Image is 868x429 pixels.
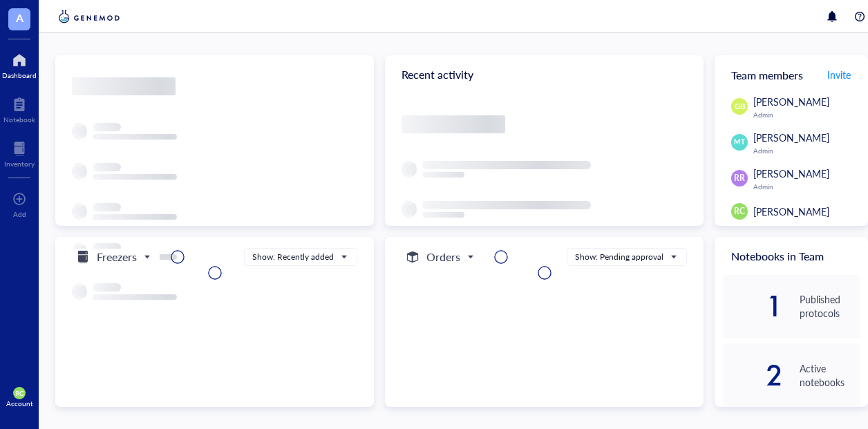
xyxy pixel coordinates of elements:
[800,361,860,389] div: Active notebooks
[753,131,829,144] span: [PERSON_NAME]
[723,364,783,386] div: 2
[734,137,744,147] span: MT
[252,251,334,263] div: Show: Recently added
[753,95,829,108] span: [PERSON_NAME]
[6,399,33,408] div: Account
[753,166,829,180] span: [PERSON_NAME]
[753,182,860,191] div: Admin
[715,237,868,275] div: Notebooks in Team
[4,160,35,168] div: Inventory
[753,146,860,155] div: Admin
[16,9,23,26] span: A
[15,389,24,397] span: RC
[3,115,35,124] div: Notebook
[385,55,704,93] div: Recent activity
[2,71,37,79] div: Dashboard
[13,210,26,218] div: Add
[97,249,137,265] h5: Freezers
[800,292,860,320] div: Published protocols
[715,55,868,94] div: Team members
[426,249,460,265] h5: Orders
[2,49,37,79] a: Dashboard
[734,205,745,218] span: RC
[753,111,860,119] div: Admin
[723,295,783,317] div: 1
[3,93,35,124] a: Notebook
[734,101,745,113] span: GB
[753,204,829,218] span: [PERSON_NAME]
[827,68,851,82] span: Invite
[4,137,35,168] a: Inventory
[575,251,663,263] div: Show: Pending approval
[827,64,851,86] button: Invite
[734,172,745,184] span: RR
[55,8,123,25] img: genemod-logo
